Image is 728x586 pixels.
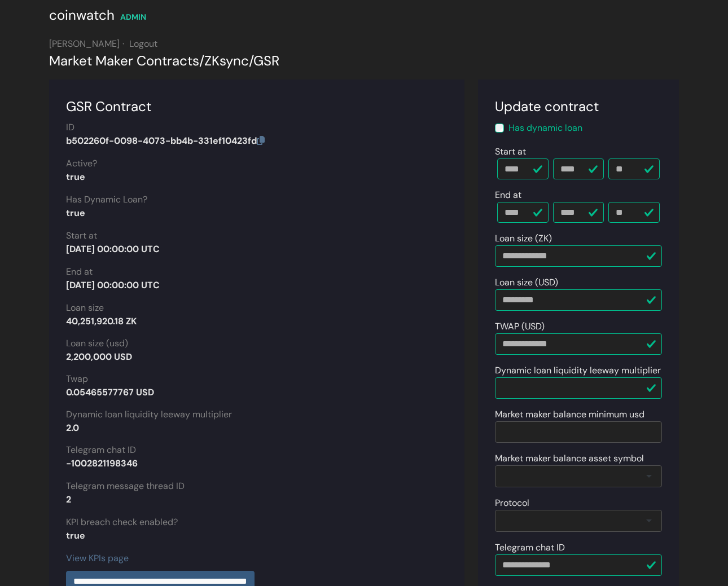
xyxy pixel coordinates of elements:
[249,52,253,69] span: /
[66,515,178,529] label: KPI breach check enabled?
[495,541,565,554] label: Telegram chat ID
[66,552,129,564] a: View KPIs page
[495,145,526,158] label: Start at
[122,38,124,50] span: ·
[495,96,662,117] div: Update contract
[66,265,93,279] label: End at
[66,207,85,219] strong: true
[66,494,71,505] strong: 2
[66,422,79,434] strong: 2.0
[66,337,128,350] label: Loan size (usd)
[66,279,160,291] strong: [DATE] 00:00:00 UTC
[66,457,138,469] strong: -1002821198346
[66,479,185,493] label: Telegram message thread ID
[66,372,88,386] label: Twap
[508,121,582,135] label: Has dynamic loan
[49,5,115,25] div: coinwatch
[66,229,97,243] label: Start at
[66,135,265,147] strong: b502260f-0098-4073-bb4b-331ef10423fd
[66,408,232,421] label: Dynamic loan liquidity leeway multiplier
[66,193,147,206] label: Has Dynamic Loan?
[66,301,104,315] label: Loan size
[66,243,160,255] strong: [DATE] 00:00:00 UTC
[495,188,521,202] label: End at
[495,320,545,333] label: TWAP (USD)
[495,496,529,510] label: Protocol
[49,51,679,71] div: Market Maker Contracts ZKsync GSR
[495,364,661,377] label: Dynamic loan liquidity leeway multiplier
[495,276,558,289] label: Loan size (USD)
[66,96,448,117] div: GSR Contract
[495,452,644,465] label: Market maker balance asset symbol
[66,351,132,363] strong: 2,200,000 USD
[495,232,552,245] label: Loan size (ZK)
[49,37,679,51] div: [PERSON_NAME]
[66,171,85,183] strong: true
[66,157,97,170] label: Active?
[129,38,157,50] a: Logout
[66,443,136,457] label: Telegram chat ID
[66,530,85,541] strong: true
[66,315,137,327] strong: 40,251,920.18 ZK
[120,11,146,23] div: ADMIN
[495,408,644,421] label: Market maker balance minimum usd
[66,386,154,398] strong: 0.05465577767 USD
[199,52,204,69] span: /
[66,121,74,134] label: ID
[49,11,146,23] a: coinwatch ADMIN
